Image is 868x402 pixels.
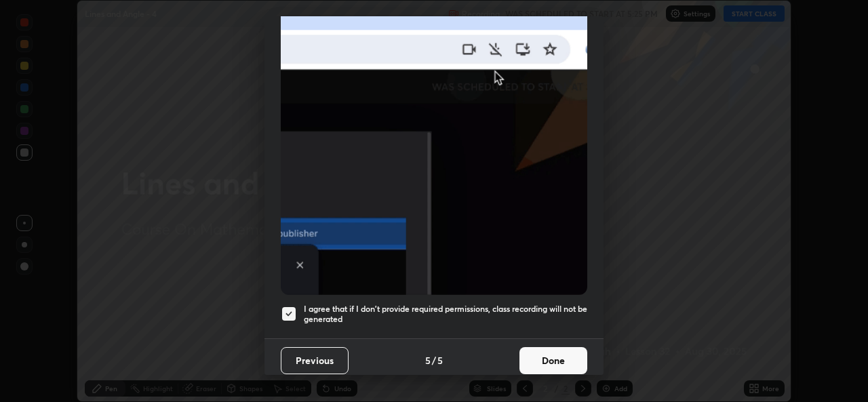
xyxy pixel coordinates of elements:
[425,353,431,367] h4: 5
[281,347,349,374] button: Previous
[519,347,587,374] button: Done
[432,353,436,367] h4: /
[304,304,587,325] h5: I agree that if I don't provide required permissions, class recording will not be generated
[437,353,443,367] h4: 5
